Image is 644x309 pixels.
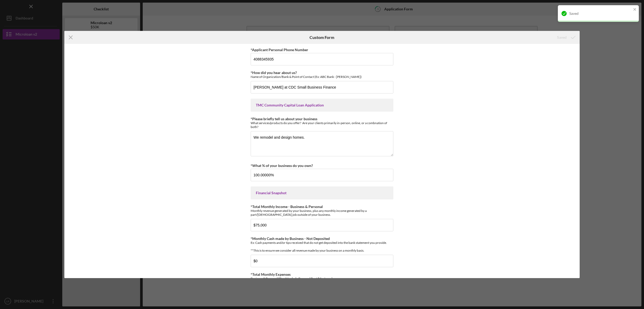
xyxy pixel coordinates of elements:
[251,163,313,168] label: *What % of your business do you own?
[256,191,388,195] div: Financial Snapshot
[251,117,317,121] label: *Please briefly tell us about your business
[251,131,393,156] textarea: We remodel and design homes.
[552,32,580,43] button: Saved
[251,241,393,252] div: Ex: Cash payments and/or tips received that do not get deposited into the bank statement you prov...
[256,103,388,107] div: TMC Community Capital Loan Application
[251,48,308,52] label: *Applicant Personal Phone Number
[251,236,330,241] label: *Monthly Cash made by Business - Not Deposited
[310,35,334,40] h6: Custom Form
[251,272,291,277] label: *Total Monthly Expenses
[557,32,567,43] div: Saved
[633,7,637,12] button: close
[251,277,393,280] div: Business & Personal (Don't Include Personal Rent/Mortgage)
[251,121,393,129] div: What services/products do you offer? Are your clients primarily in-person, online, or a combnatio...
[251,209,393,217] div: Monthly revenue generated by your business, plus any monthly income generated by a part/[DEMOGRAP...
[569,11,632,16] div: Saved
[251,70,297,75] label: *How did you hear about us?
[251,75,393,79] div: Name of Organization/Bank & Point of Contact (Ex: ABC Bank - [PERSON_NAME])
[251,204,323,209] label: *Total Monthly Income - Business & Personal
